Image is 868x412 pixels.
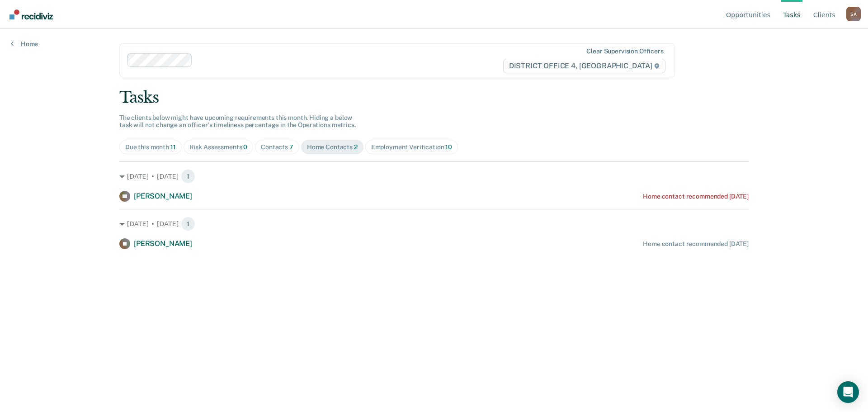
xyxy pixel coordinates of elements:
div: Clear supervision officers [586,47,663,55]
span: 0 [243,143,247,151]
a: Home [11,40,38,48]
span: DISTRICT OFFICE 4, [GEOGRAPHIC_DATA] [503,59,665,73]
div: [DATE] • [DATE] 1 [119,217,749,231]
span: 11 [170,143,176,151]
div: S A [846,7,861,21]
div: Contacts [261,143,293,151]
div: Risk Assessments [189,143,248,151]
div: Home Contacts [307,143,358,151]
img: Recidiviz [9,9,53,19]
div: Home contact recommended [DATE] [643,193,749,200]
button: Profile dropdown button [846,7,861,21]
span: The clients below might have upcoming requirements this month. Hiding a below task will not chang... [119,114,356,129]
span: 1 [181,169,195,184]
span: [PERSON_NAME] [134,192,192,200]
div: Due this month [125,143,176,151]
div: Tasks [119,88,749,107]
span: 2 [354,143,358,151]
div: Open Intercom Messenger [837,381,859,403]
span: 7 [289,143,293,151]
div: [DATE] • [DATE] 1 [119,169,749,184]
span: [PERSON_NAME] [134,239,192,248]
div: Employment Verification [371,143,452,151]
span: 10 [445,143,452,151]
div: Home contact recommended [DATE] [643,240,749,248]
span: 1 [181,217,195,231]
